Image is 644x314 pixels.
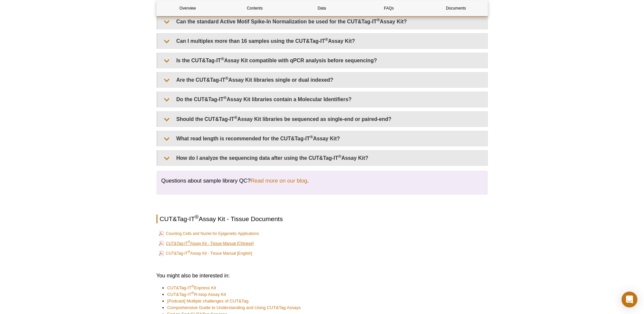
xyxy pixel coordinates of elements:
summary: Should the CUT&Tag-IT®Assay Kit libraries be sequenced as single-end or paired-end? [158,112,488,127]
a: [Podcast] Multiple challenges of CUT&Tag [167,298,249,304]
summary: Are the CUT&Tag-IT®Assay Kit libraries single or dual indexed? [158,72,488,87]
sup: ® [221,56,224,61]
a: Documents [425,0,487,16]
sup: ® [338,154,342,159]
sup: ® [234,115,237,120]
sup: ® [191,284,194,288]
h3: Questions about sample library QC? . [161,177,483,185]
summary: What read length is recommended for the CUT&Tag-IT®Assay Kit? [158,131,488,146]
sup: ® [377,17,380,22]
a: CUT&Tag-IT®Express Kit [167,285,216,291]
a: CUT&Tag-IT®Assay Kit - Tissue Manual [English] [159,249,252,257]
summary: Can the standard Active Motif Spike-In Normalization be used for the CUT&Tag-IT®Assay Kit? [158,14,488,29]
sup: ® [325,37,328,42]
summary: How do I analyze the sequencing data after using the CUT&Tag-IT®Assay Kit? [158,151,488,165]
summary: Is the CUT&Tag-IT®Assay Kit compatible with qPCR analysis before sequencing? [158,53,488,68]
a: CUT&Tag-IT®R-loop Assay Kit [167,291,226,298]
a: Overview [157,0,219,16]
div: Open Intercom Messenger [622,292,637,307]
a: Counting Cells and Nuclei for Epigenetic Applications [159,230,259,238]
a: Data [291,0,353,16]
sup: ® [188,250,190,254]
sup: ® [191,291,194,295]
h2: CUT&Tag-IT Assay Kit - Tissue Documents [156,214,488,223]
sup: ® [195,214,199,220]
summary: Do the CUT&Tag-IT®Assay Kit libraries contain a Molecular Identifiers? [158,92,488,107]
a: Contents [224,0,286,16]
sup: ® [223,95,227,100]
a: CUT&Tag-IT®Assay Kit - Tissue Manual [Chinese] [159,240,254,247]
a: Comprehensive Guide to Understanding and Using CUT&Tag Assays [167,304,301,311]
a: Read more on our blog [251,177,307,185]
sup: ® [188,240,190,244]
summary: Can I multiplex more than 16 samples using the CUT&Tag-IT®Assay Kit? [158,34,488,48]
sup: ® [225,76,228,81]
a: FAQs [358,0,420,16]
sup: ® [310,134,313,139]
h3: You might also be interested in: [156,272,488,280]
